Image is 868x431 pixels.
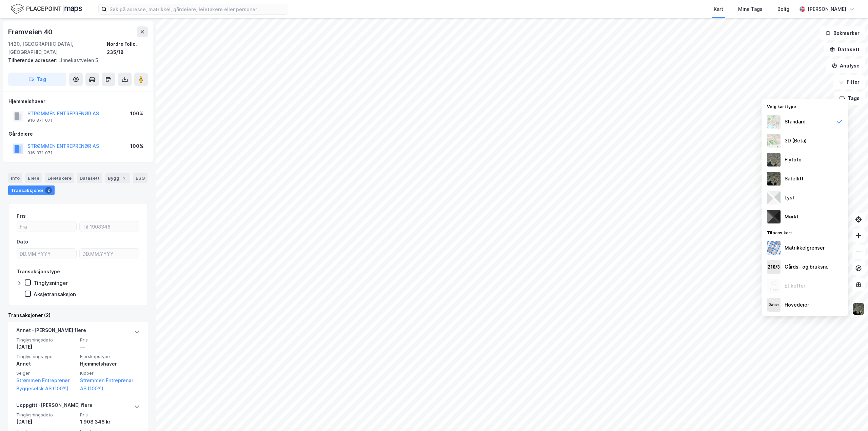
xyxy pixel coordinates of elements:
[17,268,60,276] div: Transaksjonstype
[8,185,55,195] div: Transaksjoner
[45,173,74,183] div: Leietakere
[80,221,139,232] input: Til 1908346
[762,100,848,112] div: Velg karttype
[80,337,140,343] span: Pris
[767,260,781,274] img: cadastreKeys.547ab17ec502f5a4ef2b.jpeg
[8,56,142,64] div: Linnekastveien 5
[785,282,805,290] div: Etiketter
[8,311,148,319] div: Transaksjoner (2)
[80,354,140,359] span: Eierskapstype
[130,142,143,150] div: 100%
[785,194,794,202] div: Lyst
[16,354,76,359] span: Tinglysningstype
[107,40,148,56] div: Nordre Follo, 235/18
[80,249,139,259] input: DD.MM.YYYY
[8,97,147,105] div: Hjemmelshaver
[8,40,107,56] div: 1420, [GEOGRAPHIC_DATA], [GEOGRAPHIC_DATA]
[105,173,130,183] div: Bygg
[16,326,86,337] div: Annet - [PERSON_NAME] flere
[80,376,140,393] a: Strømmen Entreprenør AS (100%)
[25,173,42,183] div: Eiere
[16,360,76,368] div: Annet
[833,75,865,89] button: Filter
[80,343,140,351] div: —
[852,302,865,315] img: 9k=
[820,26,865,40] button: Bokmerker
[16,343,76,351] div: [DATE]
[8,173,22,183] div: Info
[785,244,825,252] div: Matrikkelgrenser
[16,376,76,393] a: Strømmen Entreprenør Byggeselsk AS (100%)
[767,279,781,293] img: Z
[121,175,127,181] div: 2
[808,5,846,13] div: [PERSON_NAME]
[27,150,53,156] div: 916 371 071
[77,173,102,183] div: Datasett
[785,156,802,164] div: Flyfoto
[8,57,58,63] span: Tilhørende adresser:
[785,263,828,271] div: Gårds- og bruksnr.
[16,370,76,376] span: Selger
[130,110,143,118] div: 100%
[767,153,781,166] img: Z
[16,337,76,343] span: Tinglysningsdato
[8,130,147,138] div: Gårdeiere
[27,118,53,123] div: 916 371 071
[45,187,52,194] div: 2
[16,418,76,426] div: [DATE]
[16,412,76,418] span: Tinglysningsdato
[738,5,763,13] div: Mine Tags
[767,210,781,223] img: nCdM7BzjoCAAAAAElFTkSuQmCC
[17,212,26,220] div: Pris
[107,4,288,14] input: Søk på adresse, matrikkel, gårdeiere, leietakere eller personer
[834,92,865,105] button: Tags
[824,43,865,56] button: Datasett
[785,301,809,309] div: Hovedeier
[767,115,781,129] img: Z
[714,5,723,13] div: Kart
[826,59,865,73] button: Analyse
[834,398,868,431] iframe: Chat Widget
[767,134,781,148] img: Z
[785,137,807,145] div: 3D (Beta)
[777,5,789,13] div: Bolig
[767,172,781,185] img: 9k=
[785,118,806,126] div: Standard
[767,298,781,312] img: majorOwner.b5e170eddb5c04bfeeff.jpeg
[17,249,76,259] input: DD.MM.YYYY
[80,360,140,368] div: Hjemmelshaver
[16,401,93,412] div: Uoppgitt - [PERSON_NAME] flere
[785,213,798,221] div: Mørkt
[762,226,848,238] div: Tilpass kart
[17,238,28,246] div: Dato
[80,412,140,418] span: Pris
[767,241,781,255] img: cadastreBorders.cfe08de4b5ddd52a10de.jpeg
[17,221,76,232] input: Fra
[8,26,54,37] div: Framveien 40
[80,370,140,376] span: Kjøper
[80,418,140,426] div: 1 908 346 kr
[785,175,804,183] div: Satellitt
[34,280,68,286] div: Tinglysninger
[8,73,66,86] button: Tag
[34,291,76,297] div: Aksjetransaksjon
[133,173,147,183] div: ESG
[767,191,781,204] img: luj3wr1y2y3+OchiMxRmMxRlscgabnMEmZ7DJGWxyBpucwSZnsMkZbHIGm5zBJmewyRlscgabnMEmZ7DJGWxyBpucwSZnsMkZ...
[11,3,82,15] img: logo.f888ab2527a4732fd821a326f86c7f29.svg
